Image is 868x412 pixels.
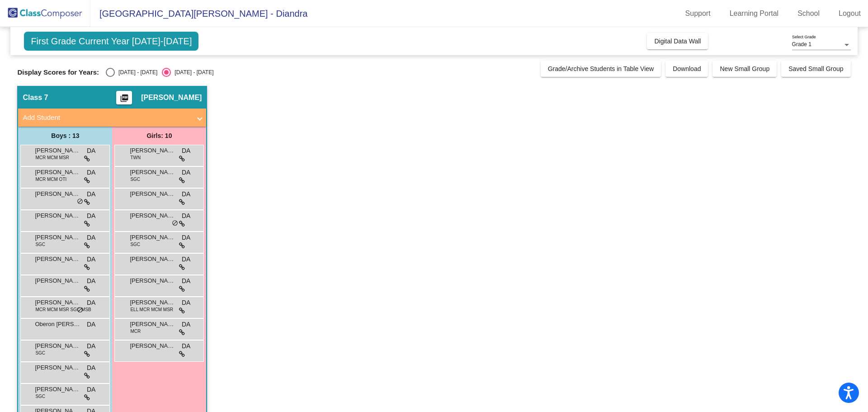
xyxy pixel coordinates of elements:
span: [PERSON_NAME] [35,385,80,394]
button: New Small Group [712,61,777,77]
div: [DATE] - [DATE] [115,68,157,76]
span: [PERSON_NAME] [35,168,80,177]
span: Digital Data Wall [654,38,701,45]
span: Class 7 [23,93,48,102]
span: [PERSON_NAME] [35,363,80,372]
span: DA [87,298,95,308]
span: DA [87,146,95,156]
span: [PERSON_NAME] [35,233,80,242]
span: [PERSON_NAME] [130,168,175,177]
span: DA [182,298,190,308]
span: [PERSON_NAME] [130,341,175,350]
span: [PERSON_NAME] [141,93,202,102]
div: [DATE] - [DATE] [171,68,213,76]
span: DA [87,320,95,329]
span: [PERSON_NAME] [130,189,175,199]
button: Print Students Details [116,91,132,104]
span: SGC [35,393,45,400]
span: DA [87,341,95,351]
button: Grade/Archive Students in Table View [541,61,661,77]
button: Saved Small Group [781,61,850,77]
span: Grade 1 [792,41,811,47]
span: DA [87,363,95,373]
span: [PERSON_NAME] [130,146,175,155]
a: School [790,6,827,21]
div: Boys : 13 [18,127,112,145]
span: Display Scores for Years: [17,68,99,76]
span: DA [87,168,95,177]
span: SGC [130,176,140,183]
span: MCR MCM OTI [35,176,66,183]
span: [PERSON_NAME] [35,298,80,307]
span: [GEOGRAPHIC_DATA][PERSON_NAME] - Diandra [90,6,307,21]
mat-expansion-panel-header: Add Student [18,109,206,127]
span: DA [87,189,95,199]
span: [PERSON_NAME] [130,276,175,285]
span: SGC [35,350,45,356]
span: DA [182,255,190,264]
span: DA [87,233,95,242]
span: DA [87,255,95,264]
span: MCR MCM MSR [35,154,69,161]
mat-panel-title: Add Student [23,113,191,123]
span: DA [182,233,190,242]
span: Saved Small Group [788,65,843,72]
span: DA [182,276,190,286]
div: Girls: 10 [112,127,206,145]
mat-icon: picture_as_pdf [119,94,130,106]
span: Oberon [PERSON_NAME] [35,320,80,329]
span: Download [673,65,701,72]
span: MCR MCM MSR SGC MSB [35,306,91,313]
span: [PERSON_NAME] [35,189,80,199]
span: DA [87,385,95,394]
span: DA [182,146,190,156]
span: DA [87,211,95,221]
span: [PERSON_NAME] [35,146,80,155]
span: SGC [35,241,45,248]
span: do_not_disturb_alt [77,307,83,314]
mat-radio-group: Select an option [106,68,213,77]
span: [PERSON_NAME] [35,341,80,350]
span: DA [182,320,190,329]
button: Digital Data Wall [647,33,708,49]
a: Support [678,6,718,21]
span: ELL MCR MCM MSR [130,306,173,313]
span: [PERSON_NAME] [35,255,80,264]
span: New Small Group [720,65,769,72]
span: TWN [130,154,141,161]
span: [PERSON_NAME] [35,276,80,285]
span: [PERSON_NAME] [130,298,175,307]
a: Learning Portal [722,6,786,21]
span: First Grade Current Year [DATE]-[DATE] [24,32,198,51]
span: DA [182,189,190,199]
a: Logout [831,6,868,21]
span: DA [182,211,190,221]
span: [PERSON_NAME] [130,320,175,329]
span: [PERSON_NAME] [130,255,175,264]
span: do_not_disturb_alt [77,198,83,205]
span: DA [87,276,95,286]
span: [PERSON_NAME] [130,211,175,220]
button: Download [665,61,708,77]
span: [PERSON_NAME] [35,211,80,220]
span: do_not_disturb_alt [172,220,178,227]
span: DA [182,341,190,351]
span: MCR [130,328,141,335]
span: DA [182,168,190,177]
span: [PERSON_NAME] [130,233,175,242]
span: Grade/Archive Students in Table View [548,65,654,72]
span: SGC [130,241,140,248]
